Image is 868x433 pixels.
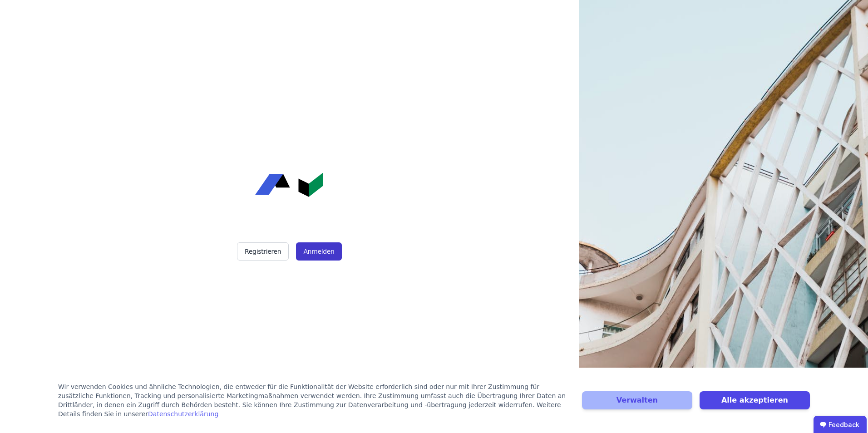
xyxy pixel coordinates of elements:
div: Wir verwenden Cookies und ähnliche Technologien, die entweder für die Funktionalität der Website ... [58,382,571,418]
img: Concular [255,172,323,197]
button: Anmelden [296,242,341,261]
button: Verwalten [582,391,692,409]
a: Datenschutzerklärung [148,410,218,418]
button: Alle akzeptieren [700,391,810,409]
button: Registrieren [237,242,289,261]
